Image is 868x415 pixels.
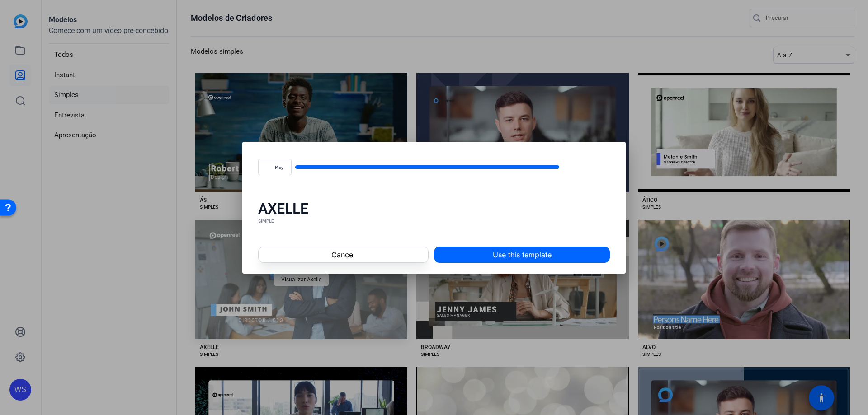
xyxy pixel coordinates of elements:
button: Mute [563,156,585,178]
span: Cancel [331,249,355,260]
span: Use this template [493,249,552,260]
button: Fullscreen [588,156,610,178]
div: SIMPLE [258,218,610,225]
button: Use this template [434,247,610,263]
span: Play [275,165,283,170]
button: Play [258,159,292,175]
button: Cancel [258,247,429,263]
div: AXELLE [258,200,610,218]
